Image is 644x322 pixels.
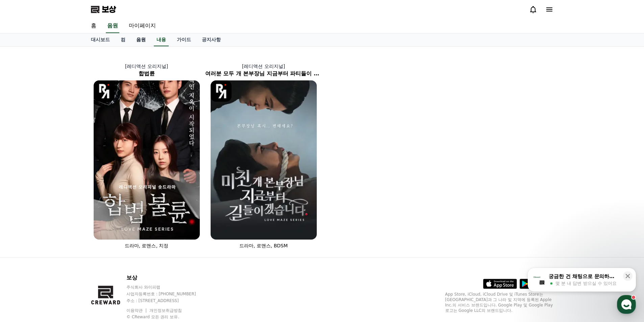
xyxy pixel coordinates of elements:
font: 보상 [102,5,116,14]
font: [레디액션 오리지널] [125,64,168,69]
a: 이용약관 [126,308,148,313]
font: 컴 [121,37,125,42]
font: 음원 [107,22,118,29]
font: 드라마, 로맨스, 치정 [125,243,169,248]
a: 대화 [45,214,87,231]
font: 마이페이지 [129,22,156,29]
a: 공지사항 [196,33,226,46]
a: 홈 [86,19,102,33]
a: 개인정보취급방침 [149,308,182,313]
a: 음원 [131,33,151,46]
a: 컴 [115,33,131,46]
font: 내용 [157,37,166,42]
a: 보상 [91,4,116,15]
font: 보상 [126,274,137,281]
font: 드라마, 로맨스, BDSM [239,243,288,248]
font: 공지사항 [202,37,221,42]
span: 설정 [104,224,113,230]
font: [레디액션 오리지널] [242,64,285,69]
font: 이용약관 [126,308,143,313]
font: 사업자등록번호 : [PHONE_NUMBER] [126,292,196,296]
a: 대시보드 [86,33,115,46]
a: [레디액션 오리지널] 합법륜 합법륜 [객체 객체] 로고 드라마, 로맨스, 치정 [88,57,205,254]
font: 주식회사 와이피랩 [126,285,160,290]
font: 합법륜 [139,70,155,77]
a: 홈 [2,214,45,231]
span: 홈 [21,224,25,230]
img: [객체 객체] 로고 [211,80,232,102]
a: [레디액션 오리지널] 여러분 모두 개 본부장님 지금부터 파티들이 하겠습니다 여러분 모두 개 본부장님 지금부터 파티들이 하겠습니다 [객체 객체] 로고 드라마, 로맨스, BDSM [205,57,322,254]
font: App Store, iCloud, iCloud Drive 및 iTunes Store는 [GEOGRAPHIC_DATA]과 그 나라 및 지역에 등록된 Apple Inc.의 서비스... [445,292,553,313]
a: 가이드 [171,33,196,46]
a: 내용 [154,33,169,46]
font: 대시보드 [91,37,110,42]
font: 홈 [91,22,96,29]
font: 음원 [136,37,146,42]
a: 설정 [87,214,130,231]
img: [객체 객체] 로고 [94,80,115,102]
font: 여러분 모두 개 본부장님 지금부터 파티들이 하겠습니다 [205,70,341,77]
font: 가이드 [177,37,191,42]
font: © CReward 모든 권리 보유. [126,315,179,319]
a: 음원 [106,19,119,33]
font: 주소 : [STREET_ADDRESS] [126,298,179,303]
a: 마이페이지 [123,19,161,33]
img: 합법륜 [94,80,200,240]
img: 여러분 모두 개 본부장님 지금부터 파티들이 하겠습니다 [211,80,317,240]
span: 대화 [62,225,70,230]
